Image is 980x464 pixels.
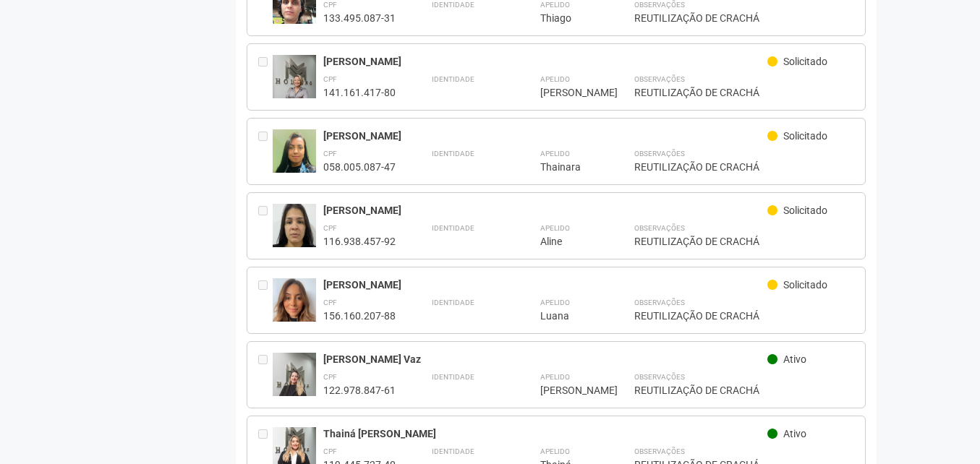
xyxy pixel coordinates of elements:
[783,279,827,291] span: Solicitado
[432,447,474,455] strong: Identidade
[323,384,396,397] div: 122.978.847-61
[540,309,598,322] div: Luana
[634,309,855,322] div: REUTILIZAÇÃO DE CRACHÁ
[258,278,273,322] div: Entre em contato com a Aministração para solicitar o cancelamento ou 2a via
[323,75,337,83] strong: CPF
[258,55,273,99] div: Entre em contato com a Aministração para solicitar o cancelamento ou 2a via
[323,160,396,173] div: 058.005.087-47
[634,12,855,25] div: REUTILIZAÇÃO DE CRACHÁ
[540,384,598,397] div: [PERSON_NAME]
[634,1,685,9] strong: Observações
[323,373,337,381] strong: CPF
[540,224,570,232] strong: Apelido
[540,150,570,158] strong: Apelido
[323,427,768,440] div: Thainá [PERSON_NAME]
[323,55,768,68] div: [PERSON_NAME]
[273,204,316,281] img: user.jpg
[432,1,474,9] strong: Identidade
[783,353,806,365] span: Ativo
[273,353,316,418] img: user.jpg
[540,447,570,455] strong: Apelido
[323,353,768,366] div: [PERSON_NAME] Vaz
[540,373,570,381] strong: Apelido
[634,160,855,173] div: REUTILIZAÇÃO DE CRACHÁ
[634,86,855,99] div: REUTILIZAÇÃO DE CRACHÁ
[634,298,685,306] strong: Observações
[783,56,827,67] span: Solicitado
[540,298,570,306] strong: Apelido
[783,205,827,216] span: Solicitado
[258,129,273,173] div: Entre em contato com a Aministração para solicitar o cancelamento ou 2a via
[323,150,337,158] strong: CPF
[432,373,474,381] strong: Identidade
[273,278,316,336] img: user.jpg
[540,75,570,83] strong: Apelido
[540,12,598,25] div: Thiago
[323,309,396,322] div: 156.160.207-88
[258,353,273,397] div: Entre em contato com a Aministração para solicitar o cancelamento ou 2a via
[323,129,768,142] div: [PERSON_NAME]
[323,204,768,217] div: [PERSON_NAME]
[634,235,855,248] div: REUTILIZAÇÃO DE CRACHÁ
[323,447,337,455] strong: CPF
[273,55,316,120] img: user.jpg
[258,204,273,248] div: Entre em contato com a Aministração para solicitar o cancelamento ou 2a via
[323,12,396,25] div: 133.495.087-31
[540,1,570,9] strong: Apelido
[323,298,337,306] strong: CPF
[634,384,855,397] div: REUTILIZAÇÃO DE CRACHÁ
[540,160,598,173] div: Thainara
[323,235,396,248] div: 116.938.457-92
[783,428,806,439] span: Ativo
[323,86,396,99] div: 141.161.417-80
[634,224,685,232] strong: Observações
[540,86,598,99] div: [PERSON_NAME]
[432,75,474,83] strong: Identidade
[634,75,685,83] strong: Observações
[540,235,598,248] div: Aline
[432,150,474,158] strong: Identidade
[273,129,316,207] img: user.jpg
[432,298,474,306] strong: Identidade
[783,130,827,142] span: Solicitado
[634,150,685,158] strong: Observações
[634,373,685,381] strong: Observações
[634,447,685,455] strong: Observações
[323,224,337,232] strong: CPF
[323,1,337,9] strong: CPF
[432,224,474,232] strong: Identidade
[323,278,768,291] div: [PERSON_NAME]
